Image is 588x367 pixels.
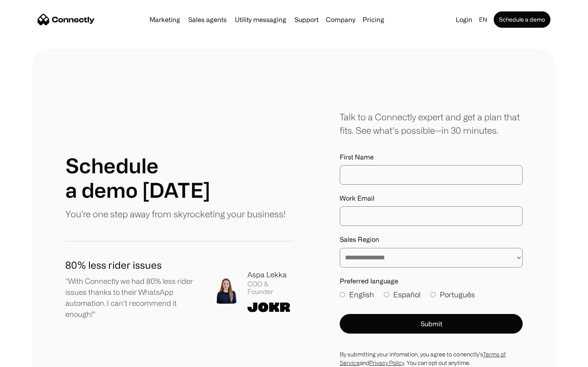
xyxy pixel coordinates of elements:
label: Português [430,289,475,300]
ul: Language list [16,353,49,364]
div: Aspa Lekka [247,269,294,280]
label: First Name [340,153,523,161]
label: Preferred language [340,277,523,285]
label: Español [384,289,421,300]
button: Submit [340,314,523,334]
a: Privacy Policy [369,360,404,366]
div: COO & Founder [247,280,294,296]
a: Support [291,16,322,23]
h1: Schedule a demo [DATE] [65,153,210,202]
aside: Language selected: English [8,352,49,364]
input: Português [430,292,436,297]
p: "With Connectly we had 80% less rider issues thanks to their WhatsApp automation. I can't recomme... [65,276,200,320]
h1: 80% less rider issues [65,258,200,272]
input: Español [384,292,389,297]
a: Utility messaging [232,16,290,23]
a: Marketing [146,16,183,23]
div: Company [326,14,355,25]
input: English [340,292,345,297]
a: Terms of Service [340,351,506,366]
div: By submitting your infomation, you agree to conenctly’s and . You can opt out anytime. [340,350,523,367]
a: Sales agents [185,16,230,23]
a: Login [452,14,476,25]
label: Sales Region [340,236,523,243]
p: You're one step away from skyrocketing your business! [65,207,285,221]
a: Pricing [359,16,388,23]
a: Schedule a demo [494,11,550,28]
label: English [340,289,374,300]
label: Work Email [340,195,523,202]
div: Talk to a Connectly expert and get a plan that fits. See what’s possible—in 30 minutes. [340,110,523,137]
div: en [479,14,487,25]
